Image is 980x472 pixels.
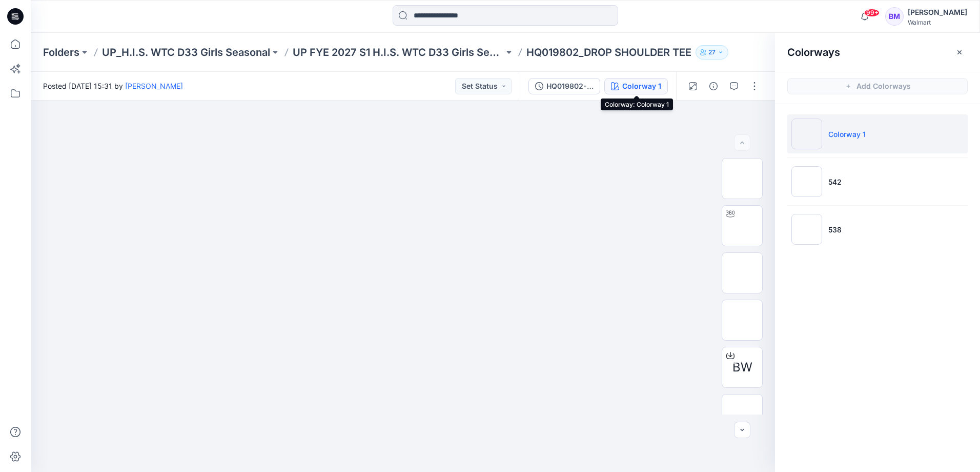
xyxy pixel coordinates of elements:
[604,78,668,94] button: Colorway 1
[828,129,866,140] p: Colorway 1
[791,119,822,149] img: Colorway 1
[791,166,822,197] img: 542
[705,78,722,94] button: Details
[864,9,880,17] span: 99+
[293,45,504,60] a: UP FYE 2027 S1 H.I.S. WTC D33 Girls Seasonal
[102,45,270,60] a: UP_H.I.S. WTC D33 Girls Seasonal
[622,81,661,92] div: Colorway 1
[526,45,691,60] p: HQ019802_DROP SHOULDER TEE
[43,45,79,60] a: Folders
[708,47,716,58] p: 27
[828,176,842,187] p: 542
[546,81,594,92] div: HQ019802-S26-026-542 DROP SHOULDER TEE_UPDT 8.1
[787,46,840,58] h2: Colorways
[908,6,967,18] div: [PERSON_NAME]
[528,78,600,94] button: HQ019802-S26-026-542 DROP SHOULDER TEE_UPDT 8.1
[125,82,183,90] a: [PERSON_NAME]
[908,18,967,26] div: Walmart
[43,81,183,91] span: Posted [DATE] 15:31 by
[828,224,842,235] p: 538
[885,7,904,26] div: BM
[696,45,728,60] button: 27
[791,214,822,245] img: 538
[732,358,752,377] span: BW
